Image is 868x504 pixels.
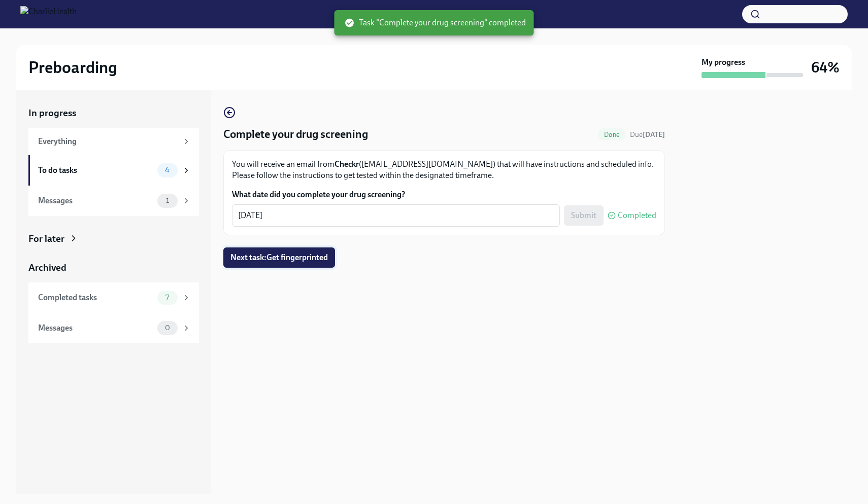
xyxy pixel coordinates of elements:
[702,57,745,68] strong: My progress
[38,292,153,303] div: Completed tasks
[28,106,199,120] a: In progress
[223,247,335,268] button: Next task:Get fingerprinted
[38,195,153,206] div: Messages
[28,232,64,245] div: For later
[618,211,656,220] span: Completed
[28,232,199,245] a: For later
[28,57,117,78] h2: Preboarding
[811,58,840,77] h3: 64%
[20,6,77,22] img: CharlieHealth
[630,130,665,139] span: Due
[232,189,656,200] label: What date did you complete your drug screening?
[335,159,359,169] strong: Checkr
[28,186,199,216] a: Messages1
[159,294,175,301] span: 7
[159,166,176,174] span: 4
[38,322,153,334] div: Messages
[630,130,665,139] span: August 20th, 2025 08:00
[232,159,656,181] p: You will receive an email from ([EMAIL_ADDRESS][DOMAIN_NAME]) that will have instructions and sch...
[28,261,199,274] a: Archived
[28,128,199,155] a: Everything
[643,130,665,139] strong: [DATE]
[28,282,199,313] a: Completed tasks7
[38,165,153,176] div: To do tasks
[238,209,554,222] textarea: [DATE]
[345,17,526,28] span: Task "Complete your drug screening" completed
[223,127,368,142] h4: Complete your drug screening
[38,136,178,147] div: Everything
[230,253,328,263] span: Next task : Get fingerprinted
[598,131,626,138] span: Done
[159,324,176,332] span: 0
[28,155,199,186] a: To do tasks4
[160,197,175,204] span: 1
[28,313,199,343] a: Messages0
